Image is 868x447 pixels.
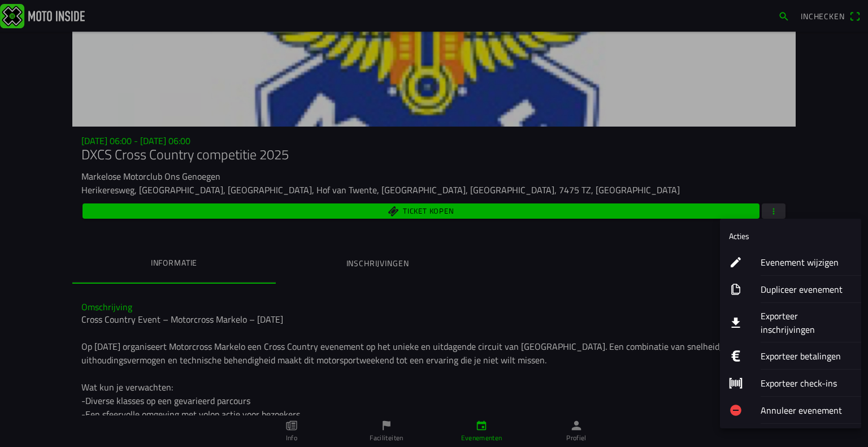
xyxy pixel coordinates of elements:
[729,376,743,390] ion-icon: barcode
[761,376,852,390] ion-label: Exporteer check-ins
[761,283,852,296] ion-label: Dupliceer evenement
[729,283,743,296] ion-icon: copy
[729,403,743,417] ion-icon: remove circle
[729,349,743,363] ion-icon: logo euro
[761,349,852,363] ion-label: Exporteer betalingen
[729,255,743,269] ion-icon: create
[761,255,852,269] ion-label: Evenement wijzigen
[729,230,749,242] ion-label: Acties
[761,309,852,336] ion-label: Exporteer inschrijvingen
[729,316,743,329] ion-icon: download
[761,403,852,417] ion-label: Annuleer evenement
